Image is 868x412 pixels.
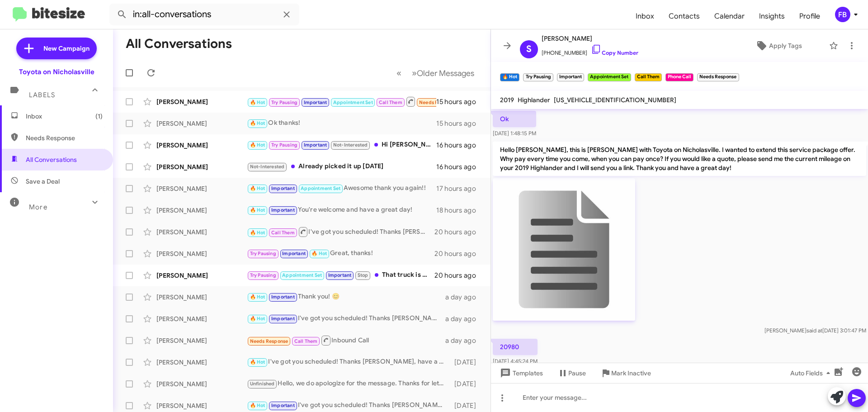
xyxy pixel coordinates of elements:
[434,249,483,258] div: 20 hours ago
[434,271,483,280] div: 20 hours ago
[764,327,866,334] span: [PERSON_NAME] [DATE] 3:01:47 PM
[790,365,834,381] span: Auto Fields
[752,3,792,29] span: Insights
[271,316,295,322] span: Important
[156,97,247,106] div: [PERSON_NAME]
[611,365,651,381] span: Mark Inactive
[628,3,661,29] a: Inbox
[493,358,538,365] span: [DATE] 4:45:24 PM
[827,7,858,22] button: FB
[247,292,445,302] div: Thank you! 😊
[498,365,543,381] span: Templates
[661,3,707,29] a: Contacts
[491,365,550,381] button: Templates
[436,206,483,215] div: 18 hours ago
[156,184,247,193] div: [PERSON_NAME]
[250,185,265,191] span: 🔥 Hot
[304,99,327,105] span: Important
[783,365,841,381] button: Auto Fields
[635,73,662,81] small: Call Them
[271,142,297,148] span: Try Pausing
[156,314,247,323] div: [PERSON_NAME]
[358,272,368,278] span: Stop
[19,67,94,76] div: Toyota on Nicholasville
[301,185,340,191] span: Appointment Set
[436,184,483,193] div: 17 hours ago
[247,140,436,150] div: Hi [PERSON_NAME], I've already had the maintenance done. I just went over to Toyota and [GEOGRAPH...
[109,4,299,25] input: Search
[554,96,676,104] span: [US_VEHICLE_IDENTIFICATION_NUMBER]
[29,91,55,99] span: Labels
[247,118,436,128] div: Ok thanks!
[247,400,450,411] div: I've got you scheduled! Thanks [PERSON_NAME], have a great day!
[247,335,445,346] div: Inbound Call
[732,38,825,54] button: Apply Tags
[16,38,97,59] a: New Campaign
[391,64,407,82] button: Previous
[271,403,295,408] span: Important
[250,230,265,236] span: 🔥 Hot
[493,111,536,127] p: Ok
[493,142,866,176] p: Hello [PERSON_NAME], this is [PERSON_NAME] with Toyota on Nicholasville. I wanted to extend this ...
[417,68,474,78] span: Older Messages
[247,270,434,280] div: That truck is no longer mine, do not text me again.
[697,73,739,81] small: Needs Response
[156,141,247,150] div: [PERSON_NAME]
[419,99,458,105] span: Needs Response
[392,64,480,82] nav: Page navigation example
[271,230,295,236] span: Call Them
[526,42,532,57] span: S
[26,112,103,121] span: Inbox
[26,133,103,142] span: Needs Response
[156,401,247,410] div: [PERSON_NAME]
[156,119,247,128] div: [PERSON_NAME]
[247,313,445,324] div: I've got you scheduled! Thanks [PERSON_NAME], have a great day!
[250,272,276,278] span: Try Pausing
[271,294,295,300] span: Important
[247,357,450,367] div: I've got you scheduled! Thanks [PERSON_NAME], have a great day!
[550,365,593,381] button: Pause
[26,155,77,164] span: All Conversations
[156,293,247,302] div: [PERSON_NAME]
[493,339,538,355] p: 20980
[29,203,47,211] span: More
[247,248,434,259] div: Great, thanks!
[445,336,483,345] div: a day ago
[436,119,483,128] div: 15 hours ago
[156,249,247,258] div: [PERSON_NAME]
[557,73,584,81] small: Important
[523,73,553,81] small: Try Pausing
[807,327,822,334] span: said at
[250,294,265,300] span: 🔥 Hot
[445,314,483,323] div: a day ago
[250,316,265,322] span: 🔥 Hot
[591,49,638,56] a: Copy Number
[328,272,352,278] span: Important
[271,99,297,105] span: Try Pausing
[156,162,247,171] div: [PERSON_NAME]
[250,120,265,126] span: 🔥 Hot
[156,379,247,388] div: [PERSON_NAME]
[250,207,265,213] span: 🔥 Hot
[271,185,295,191] span: Important
[665,73,693,81] small: Phone Call
[156,358,247,367] div: [PERSON_NAME]
[156,206,247,215] div: [PERSON_NAME]
[247,96,436,107] div: How about [DATE]?
[250,164,285,170] span: Not-Interested
[250,99,265,105] span: 🔥 Hot
[518,96,550,104] span: Highlander
[436,141,483,150] div: 16 hours ago
[542,44,638,57] span: [PHONE_NUMBER]
[445,293,483,302] div: a day ago
[43,44,90,53] span: New Campaign
[250,251,276,256] span: Try Pausing
[792,3,827,29] span: Profile
[271,207,295,213] span: Important
[412,67,417,79] span: »
[707,3,752,29] span: Calendar
[450,379,483,388] div: [DATE]
[156,227,247,237] div: [PERSON_NAME]
[250,403,265,408] span: 🔥 Hot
